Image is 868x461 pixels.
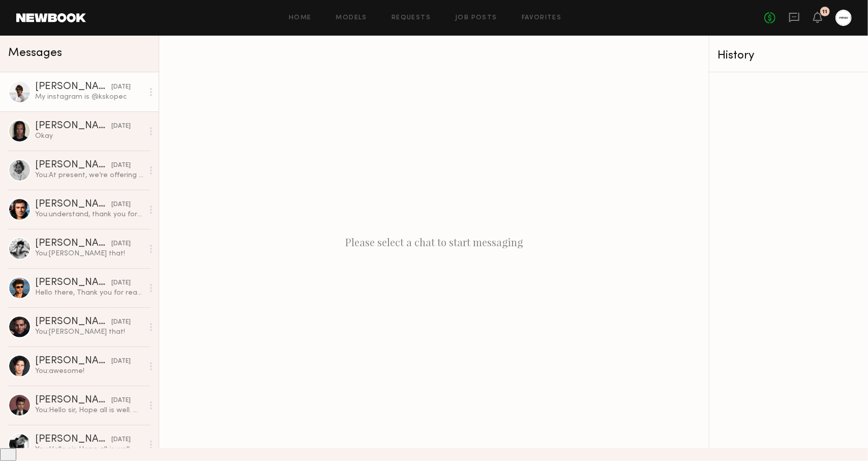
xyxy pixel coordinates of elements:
a: Home [289,15,312,21]
div: 11 [823,9,828,15]
a: Job Posts [455,15,497,21]
a: Favorites [522,15,562,21]
div: History [717,50,860,62]
a: Requests [392,15,431,21]
a: Models [336,15,367,21]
